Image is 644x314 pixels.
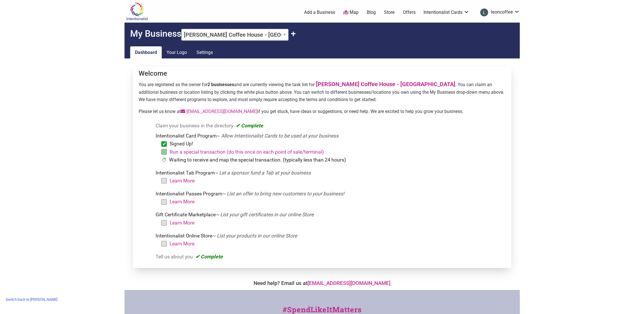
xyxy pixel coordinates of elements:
[125,23,520,41] h2: My Business
[164,156,503,164] li: Waiting to receive and map the special transaction. (typically less than 24 hours)
[170,199,195,204] a: Learn More
[307,280,390,286] a: [EMAIL_ADDRESS][DOMAIN_NAME]
[222,191,344,197] em: ~ List an offer to bring new customers to your business!
[127,279,517,287] div: Need help? Email us at
[139,69,506,78] h4: Welcome
[343,9,359,16] a: Map
[423,9,469,16] a: Intentionalist Cards
[156,169,503,187] li: Intentionalist Tab Program
[304,9,335,16] a: Add a Business
[316,81,455,88] a: [PERSON_NAME] Coffee House - [GEOGRAPHIC_DATA]
[156,211,503,229] li: Gift Certificate Marketplace
[192,46,218,59] a: Settings
[156,253,503,261] li: Tell us about you
[3,295,60,304] a: Switch back to [PERSON_NAME]
[215,170,311,176] em: ~ Let a sponsor fund a Tab at your business
[156,190,503,208] li: Intentionalist Passes Program
[367,9,376,16] a: Blog
[477,7,520,18] a: leoncoffee
[164,140,503,148] li: Signed Up!
[156,122,503,130] li: Claim your business in the directory
[139,80,506,103] p: You are registered as the owner for and are currently viewing the task list for . You can claim a...
[208,82,234,87] strong: 2 businesses
[384,9,395,16] a: Store
[170,220,195,226] a: Learn More
[156,132,503,167] li: Intentionalist Card Program
[216,212,314,217] em: ~ List your gift certificates in our online Store
[124,2,150,21] img: Intentionalist
[217,133,339,139] em: ~ Allow Intentionalist Cards to be used at your business
[162,46,192,59] a: Your Logo
[170,149,324,155] a: Run a special transaction (do this once on each point of sale/terminal)
[403,9,416,16] a: Offers
[170,178,195,184] a: Learn More
[170,241,195,247] a: Learn More
[181,109,257,114] a: [EMAIL_ADDRESS][DOMAIN_NAME]
[139,108,506,115] p: Please let us know at if you get stuck, have ideas or suggestions, or need help. We are excited t...
[156,232,503,250] li: Intentionalist Online Store
[212,233,297,239] em: ~ List your products in our online Store
[130,46,162,59] a: Dashboard
[291,28,296,39] button: Claim Another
